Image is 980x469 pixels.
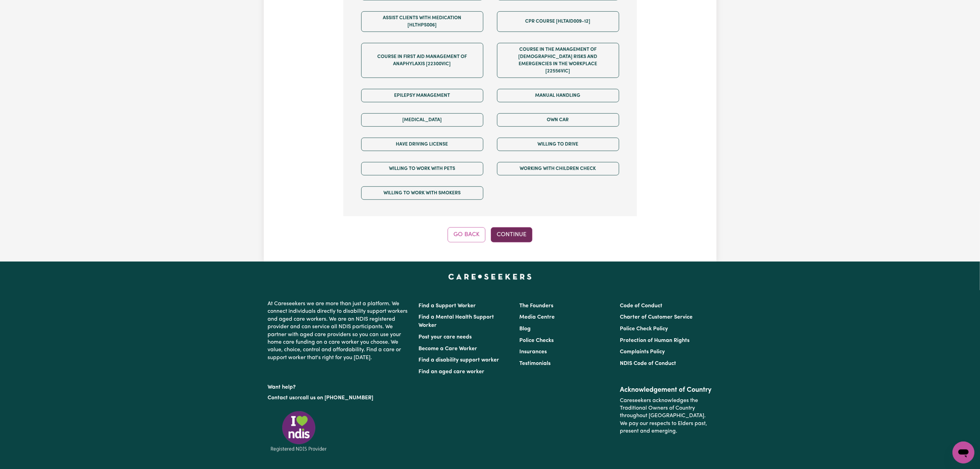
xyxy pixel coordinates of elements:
[491,227,532,242] button: Continue
[268,381,411,391] p: Want help?
[419,334,472,340] a: Post your care needs
[448,274,532,279] a: Careseekers home page
[419,357,499,363] a: Find a disability support worker
[361,89,483,102] button: Epilepsy Management
[361,43,483,78] button: Course in First Aid Management of Anaphylaxis [22300VIC]
[419,314,494,328] a: Find a Mental Health Support Worker
[497,43,619,78] button: Course in the Management of [DEMOGRAPHIC_DATA] Risks and Emergencies in the Workplace [22556VIC]
[497,11,619,32] button: CPR Course [HLTAID009-12]
[268,391,411,404] p: or
[419,369,485,375] a: Find an aged care worker
[953,442,975,464] iframe: Button to launch messaging window, conversation in progress
[448,227,485,242] button: Go Back
[361,186,483,200] button: Willing to work with smokers
[620,326,668,332] a: Police Check Policy
[497,138,619,151] button: Willing to drive
[519,314,555,320] a: Media Centre
[419,346,477,352] a: Become a Care Worker
[361,11,483,32] button: Assist clients with medication [HLTHPS006]
[620,361,676,366] a: NDIS Code of Conduct
[497,113,619,127] button: Own Car
[361,138,483,151] button: Have driving license
[497,162,619,175] button: Working with Children Check
[519,326,531,332] a: Blog
[268,410,330,453] img: Registered NDIS provider
[620,303,662,309] a: Code of Conduct
[268,395,295,401] a: Contact us
[519,338,554,343] a: Police Checks
[419,303,476,309] a: Find a Support Worker
[620,349,665,355] a: Complaints Policy
[268,297,411,364] p: At Careseekers we are more than just a platform. We connect individuals directly to disability su...
[519,303,553,309] a: The Founders
[519,349,547,355] a: Insurances
[620,386,712,394] h2: Acknowledgement of Country
[620,338,689,343] a: Protection of Human Rights
[620,394,712,438] p: Careseekers acknowledges the Traditional Owners of Country throughout [GEOGRAPHIC_DATA]. We pay o...
[361,113,483,127] button: [MEDICAL_DATA]
[361,162,483,175] button: Willing to work with pets
[300,395,374,401] a: call us on [PHONE_NUMBER]
[620,314,693,320] a: Charter of Customer Service
[519,361,551,366] a: Testimonials
[497,89,619,102] button: Manual Handling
